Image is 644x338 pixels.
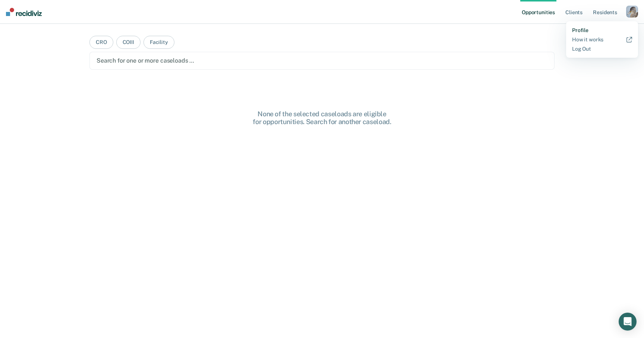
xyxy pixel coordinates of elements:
[6,8,42,16] img: Recidiviz
[116,36,141,49] button: COIII
[203,110,441,126] div: None of the selected caseloads are eligible for opportunities. Search for another caseload.
[572,46,632,52] a: Log Out
[572,37,632,43] a: How it works
[89,36,113,49] button: CRO
[619,313,637,331] div: Open Intercom Messenger
[143,36,174,49] button: Facility
[572,27,632,34] a: Profile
